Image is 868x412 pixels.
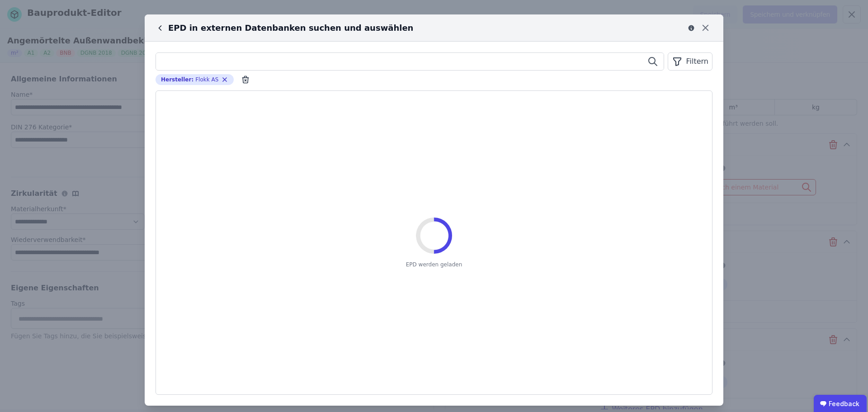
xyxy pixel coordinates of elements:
[195,76,218,83] span: Flokk AS
[156,22,413,34] div: EPD in externen Datenbanken suchen und auswählen
[668,52,712,71] button: Filtern
[161,76,193,83] span: Hersteller :
[406,261,462,268] span: EPD werden geladen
